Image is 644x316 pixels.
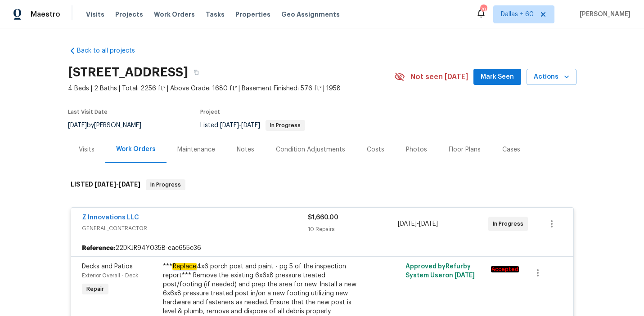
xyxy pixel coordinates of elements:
span: Projects [115,10,143,19]
div: Costs [367,145,384,154]
div: by [PERSON_NAME] [68,120,152,131]
span: Tasks [206,11,225,18]
span: Approved by Refurby System User on [405,263,475,279]
a: Back to all projects [68,46,154,55]
div: 22DKJR94Y035B-eac655c36 [71,240,573,256]
span: Exterior Overall - Deck [82,273,138,278]
span: [DATE] [398,221,417,227]
span: In Progress [147,180,185,189]
span: Decks and Patios [82,263,133,270]
div: Work Orders [116,145,156,154]
span: - [398,219,438,228]
span: GENERAL_CONTRACTOR [82,224,308,233]
span: [DATE] [220,122,239,129]
div: LISTED [DATE]-[DATE]In Progress [68,170,576,199]
button: Mark Seen [473,69,521,85]
span: - [220,122,260,129]
button: Actions [527,69,576,85]
div: Photos [406,145,427,154]
span: In Progress [266,123,304,128]
div: *** 4x6 porch post and paint - pg 5 of the inspection report*** Remove the existing 6x6x8 pressur... [163,262,360,316]
span: Geo Assignments [281,10,340,19]
span: Properties [235,10,270,19]
b: Reference: [82,244,115,253]
div: Maintenance [177,145,215,154]
span: Project [200,109,220,115]
span: [DATE] [419,221,438,227]
span: Listed [200,122,305,129]
button: Copy Address [188,64,204,80]
span: Maestro [31,10,60,19]
span: [DATE] [68,122,87,129]
a: Z Innovations LLC [82,214,139,221]
div: Cases [502,145,520,154]
em: Replace [172,263,197,270]
span: [DATE] [95,181,116,187]
span: Visits [86,10,104,19]
span: [DATE] [455,272,475,279]
div: Notes [237,145,254,154]
span: [DATE] [241,122,260,129]
span: Repair [83,285,108,294]
span: Dallas + 60 [501,10,534,19]
em: Accepted [491,266,519,272]
div: Condition Adjustments [276,145,345,154]
span: - [95,181,140,187]
span: Mark Seen [481,71,514,83]
h2: [STREET_ADDRESS] [68,68,188,77]
span: 4 Beds | 2 Baths | Total: 2256 ft² | Above Grade: 1680 ft² | Basement Finished: 576 ft² | 1958 [68,84,394,93]
span: [PERSON_NAME] [576,10,630,19]
h6: LISTED [71,179,140,190]
span: Actions [534,71,569,83]
span: [DATE] [119,181,140,187]
span: Not seen [DATE] [410,72,468,81]
span: In Progress [493,219,527,228]
div: 10 Repairs [308,225,398,234]
span: Work Orders [154,10,195,19]
div: 790 [480,5,486,14]
span: Last Visit Date [68,109,108,115]
span: $1,660.00 [308,214,338,221]
div: Visits [79,145,95,154]
div: Floor Plans [449,145,481,154]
